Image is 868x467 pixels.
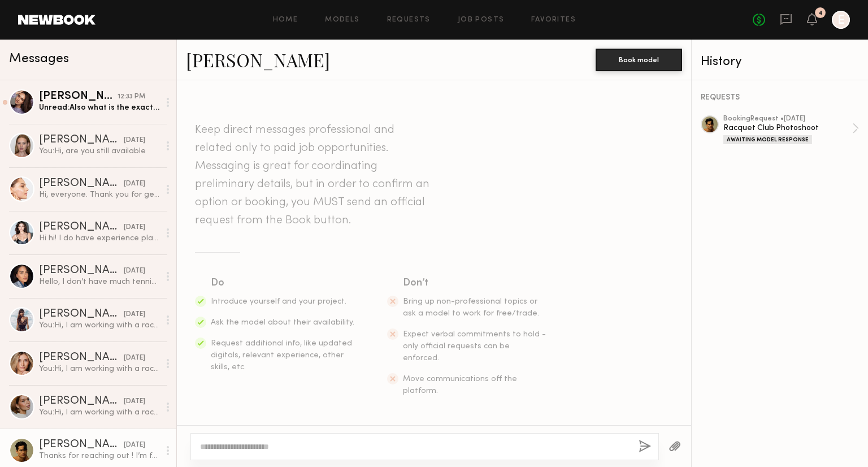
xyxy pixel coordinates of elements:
div: [PERSON_NAME] [39,91,118,102]
span: Request additional info, like updated digitals, relevant experience, other skills, etc. [211,340,352,371]
div: Hi hi! I do have experience playing paddle and tennis. Yes I am available for this day [39,233,159,244]
div: You: Hi, I am working with a racquet club in [GEOGRAPHIC_DATA], [GEOGRAPHIC_DATA] on a lifestyle ... [39,407,159,418]
div: 4 [818,10,823,16]
div: [PERSON_NAME] [39,352,124,364]
div: Thanks for reaching out ! I’m free but I haven’t played tennis in a few years [39,451,159,461]
div: You: Hi, I am working with a racquet club in [GEOGRAPHIC_DATA], [GEOGRAPHIC_DATA] on a lifestyle ... [39,320,159,331]
div: [DATE] [124,396,145,407]
div: 12:33 PM [118,92,145,102]
div: You: Hi, are you still available [39,146,159,157]
div: [DATE] [124,353,145,364]
div: [PERSON_NAME] [39,309,124,320]
header: Keep direct messages professional and related only to paid job opportunities. Messaging is great ... [195,121,432,230]
a: Home [273,16,298,24]
div: History [701,55,859,68]
div: [PERSON_NAME] [39,439,124,451]
a: Book model [596,54,682,64]
div: [DATE] [124,179,145,189]
div: Unread: Also what is the exact address? I only see the area as location here [39,102,159,113]
div: [PERSON_NAME] [39,135,124,146]
div: Awaiting Model Response [723,135,812,144]
div: Hello, I don’t have much tennis experience but I am available. What is the rate? [39,276,159,287]
a: Favorites [531,16,576,24]
span: Bring up non-professional topics or ask a model to work for free/trade. [403,298,539,317]
div: [PERSON_NAME] [39,178,124,189]
div: [DATE] [124,309,145,320]
a: E [832,11,850,29]
a: Models [325,16,359,24]
div: booking Request • [DATE] [723,115,852,123]
button: Book model [596,49,682,71]
div: [DATE] [124,135,145,146]
div: [DATE] [124,266,145,276]
span: Expect verbal commitments to hold - only official requests can be enforced. [403,331,546,362]
span: Ask the model about their availability. [211,319,354,326]
div: [PERSON_NAME] [39,265,124,276]
div: [PERSON_NAME] [39,222,124,233]
div: You: Hi, I am working with a racquet club in [GEOGRAPHIC_DATA], [GEOGRAPHIC_DATA] on a lifestyle ... [39,364,159,374]
span: Move communications off the platform. [403,375,517,395]
a: bookingRequest •[DATE]Racquet Club PhotoshootAwaiting Model Response [723,115,859,144]
div: [PERSON_NAME] [39,396,124,407]
div: Racquet Club Photoshoot [723,123,852,133]
span: Introduce yourself and your project. [211,298,346,305]
div: Do [211,275,355,291]
div: [DATE] [124,222,145,233]
div: Hi, everyone. Thank you for getting in touch and my apologies for the slight delay! I’d love to w... [39,189,159,200]
a: Requests [387,16,431,24]
a: Job Posts [458,16,505,24]
div: [DATE] [124,440,145,451]
a: [PERSON_NAME] [186,47,330,72]
div: REQUESTS [701,94,859,102]
span: Messages [9,53,69,66]
div: Don’t [403,275,548,291]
